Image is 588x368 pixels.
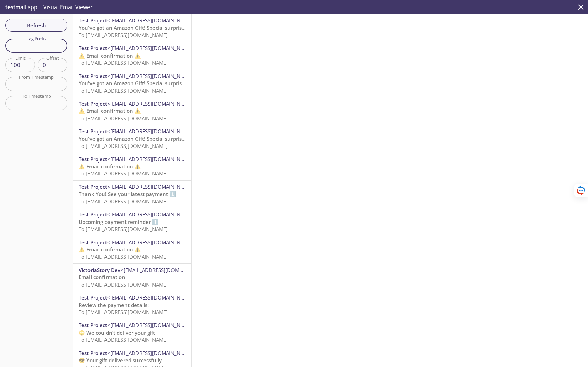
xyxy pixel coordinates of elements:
span: <[EMAIL_ADDRESS][DOMAIN_NAME]> [107,156,195,163]
span: To: [EMAIL_ADDRESS][DOMAIN_NAME] [79,87,168,94]
div: Test Project<[EMAIL_ADDRESS][DOMAIN_NAME]>Thank You! See your latest payment ⬇️To:[EMAIL_ADDRESS]... [73,181,191,208]
span: <[EMAIL_ADDRESS][DOMAIN_NAME]> [107,100,195,107]
span: To: [EMAIL_ADDRESS][DOMAIN_NAME] [79,336,168,343]
span: Test Project [79,294,107,301]
div: Test Project<[EMAIL_ADDRESS][DOMAIN_NAME]>You've got an Amazon Gift! Special surprise from Test P... [73,14,191,42]
span: <[EMAIL_ADDRESS][DOMAIN_NAME]> [107,322,195,328]
span: <[EMAIL_ADDRESS][DOMAIN_NAME]> [107,17,195,24]
div: Test Project<[EMAIL_ADDRESS][DOMAIN_NAME]>You've got an Amazon Gift! Special surprise from Test P... [73,125,191,152]
span: <[EMAIL_ADDRESS][DOMAIN_NAME]> [107,128,195,135]
span: Test Project [79,239,107,246]
span: Test Project [79,73,107,79]
span: <[EMAIL_ADDRESS][DOMAIN_NAME]> [107,294,195,301]
span: Review the payment details: [79,302,149,308]
span: Thank You! See your latest payment ⬇️ [79,190,176,197]
div: VictoriaStory Dev<[EMAIL_ADDRESS][DOMAIN_NAME]>Email confirmationTo:[EMAIL_ADDRESS][DOMAIN_NAME] [73,264,191,291]
span: ⚠️ Email confirmation ⚠️ [79,163,141,170]
span: <[EMAIL_ADDRESS][DOMAIN_NAME]> [107,211,195,218]
span: Email confirmation [79,274,125,280]
span: <[EMAIL_ADDRESS][DOMAIN_NAME]> [107,350,195,356]
span: 😎 Your gift delivered successfully [79,357,162,364]
span: To: [EMAIL_ADDRESS][DOMAIN_NAME] [79,226,168,232]
span: <[EMAIL_ADDRESS][DOMAIN_NAME]> [107,45,195,51]
span: ⚠️ Email confirmation ⚠️ [79,107,141,114]
div: Test Project<[EMAIL_ADDRESS][DOMAIN_NAME]>⚠️ Email confirmation ⚠️To:[EMAIL_ADDRESS][DOMAIN_NAME] [73,236,191,263]
span: VictoriaStory Dev [79,266,120,273]
span: To: [EMAIL_ADDRESS][DOMAIN_NAME] [79,59,168,66]
span: Test Project [79,156,107,163]
span: testmail [5,3,26,11]
span: <[EMAIL_ADDRESS][DOMAIN_NAME]> [107,183,195,190]
div: Test Project<[EMAIL_ADDRESS][DOMAIN_NAME]>⚠️ Email confirmation ⚠️To:[EMAIL_ADDRESS][DOMAIN_NAME] [73,153,191,180]
span: To: [EMAIL_ADDRESS][DOMAIN_NAME] [79,253,168,260]
span: Upcoming payment reminder ℹ️ [79,218,159,225]
div: Test Project<[EMAIL_ADDRESS][DOMAIN_NAME]>🙄 We couldn’t deliver your giftTo:[EMAIL_ADDRESS][DOMAI... [73,319,191,346]
span: Test Project [79,322,107,328]
div: Test Project<[EMAIL_ADDRESS][DOMAIN_NAME]>⚠️ Email confirmation ⚠️To:[EMAIL_ADDRESS][DOMAIN_NAME] [73,42,191,69]
span: Test Project [79,17,107,24]
span: Test Project [79,183,107,190]
div: Test Project<[EMAIL_ADDRESS][DOMAIN_NAME]>Review the payment details:To:[EMAIL_ADDRESS][DOMAIN_NAME] [73,291,191,319]
span: <[EMAIL_ADDRESS][DOMAIN_NAME]> [107,239,195,246]
span: 🙄 We couldn’t deliver your gift [79,329,155,336]
span: To: [EMAIL_ADDRESS][DOMAIN_NAME] [79,309,168,316]
span: To: [EMAIL_ADDRESS][DOMAIN_NAME] [79,115,168,122]
span: You've got an Amazon Gift! Special surprise from Test Profile [79,24,227,31]
span: You've got an Amazon Gift! Special surprise from Test Profile [79,80,227,87]
div: Test Project<[EMAIL_ADDRESS][DOMAIN_NAME]>You've got an Amazon Gift! Special surprise from Test P... [73,70,191,97]
span: Test Project [79,350,107,356]
span: <[EMAIL_ADDRESS][DOMAIN_NAME]> [107,73,195,79]
span: To: [EMAIL_ADDRESS][DOMAIN_NAME] [79,142,168,149]
span: To: [EMAIL_ADDRESS][DOMAIN_NAME] [79,281,168,288]
span: Test Project [79,45,107,51]
div: Test Project<[EMAIL_ADDRESS][DOMAIN_NAME]>Upcoming payment reminder ℹ️To:[EMAIL_ADDRESS][DOMAIN_N... [73,208,191,235]
span: You've got an Amazon Gift! Special surprise from Test Profile [79,135,227,142]
span: Test Project [79,100,107,107]
span: <[EMAIL_ADDRESS][DOMAIN_NAME]> [120,266,209,273]
span: ⚠️ Email confirmation ⚠️ [79,52,141,59]
span: Test Project [79,128,107,135]
div: Test Project<[EMAIL_ADDRESS][DOMAIN_NAME]>⚠️ Email confirmation ⚠️To:[EMAIL_ADDRESS][DOMAIN_NAME] [73,97,191,125]
span: To: [EMAIL_ADDRESS][DOMAIN_NAME] [79,32,168,39]
span: Test Project [79,211,107,218]
span: To: [EMAIL_ADDRESS][DOMAIN_NAME] [79,170,168,177]
button: Refresh [5,19,67,32]
span: ⚠️ Email confirmation ⚠️ [79,246,141,253]
span: Refresh [11,21,62,30]
span: To: [EMAIL_ADDRESS][DOMAIN_NAME] [79,198,168,205]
